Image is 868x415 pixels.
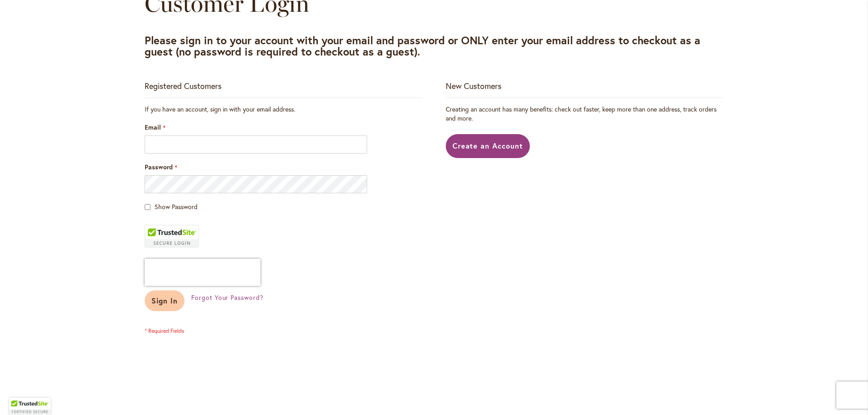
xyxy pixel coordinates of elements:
span: Email [145,123,161,131]
span: Sign In [151,296,178,305]
a: Create an Account [446,134,530,158]
a: Forgot Your Password? [191,293,264,302]
p: Creating an account has many benefits: check out faster, keep more than one address, track orders... [446,105,723,123]
span: Show Password [155,202,198,211]
iframe: reCAPTCHA [145,259,260,286]
strong: Please sign in to your account with your email and password or ONLY enter your email address to c... [145,33,700,59]
span: Create an Account [453,141,524,150]
span: Forgot Your Password? [191,293,264,302]
iframe: Launch Accessibility Center [7,383,32,408]
strong: Registered Customers [145,80,222,91]
div: If you have an account, sign in with your email address. [145,105,422,114]
span: Password [145,163,173,171]
button: Sign In [145,290,184,311]
div: TrustedSite Certified [145,225,199,247]
strong: New Customers [446,80,501,91]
